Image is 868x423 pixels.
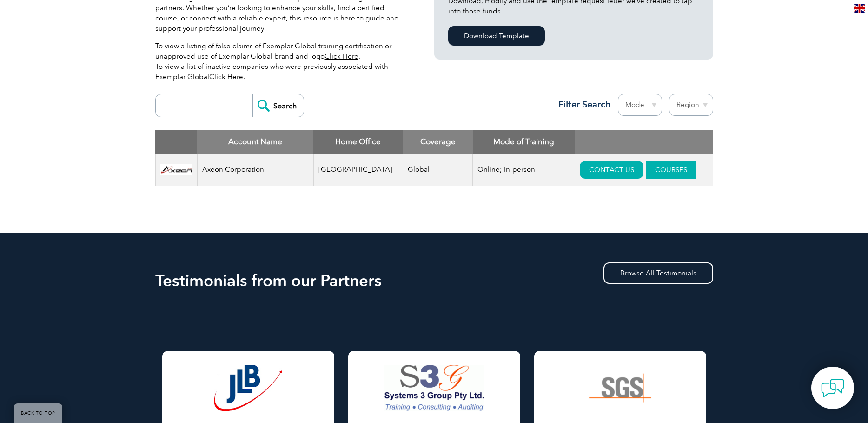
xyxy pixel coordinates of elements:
th: Coverage: activate to sort column ascending [403,130,473,154]
img: contact-chat.png [821,376,844,400]
a: Click Here [325,52,358,60]
th: Account Name: activate to sort column descending [197,130,313,154]
a: CONTACT US [580,161,643,179]
td: Global [403,154,473,186]
img: 28820fe6-db04-ea11-a811-000d3a793f32-logo.jpg [160,164,192,175]
td: [GEOGRAPHIC_DATA] [313,154,403,186]
img: en [854,4,865,13]
td: Axeon Corporation [197,154,313,186]
a: Click Here [209,73,243,81]
td: Online; In-person [473,154,575,186]
th: Mode of Training: activate to sort column ascending [473,130,575,154]
a: BACK TO TOP [14,403,62,423]
th: Home Office: activate to sort column ascending [313,130,403,154]
h3: Filter Search [553,99,611,110]
a: Download Template [448,26,545,46]
a: Browse All Testimonials [603,262,713,284]
input: Search [252,94,304,117]
th: : activate to sort column ascending [575,130,713,154]
h2: Testimonials from our Partners [155,273,713,288]
a: COURSES [646,161,696,179]
p: To view a listing of false claims of Exemplar Global training certification or unapproved use of ... [155,41,406,82]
